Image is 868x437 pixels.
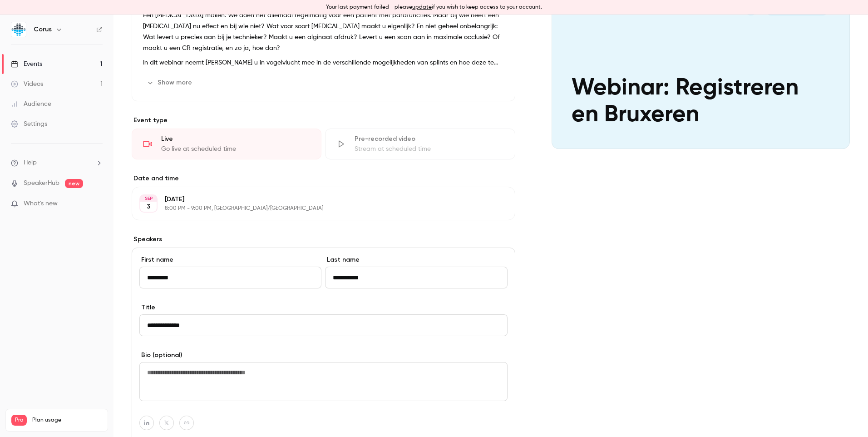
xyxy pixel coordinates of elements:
[147,202,150,211] p: 3
[325,129,515,159] div: Pre-recorded videoStream at scheduled time
[143,10,504,54] p: Een [MEDICAL_DATA] maken. We doen het allemaal regelmatig voor een patiënt met parafuncties. Maar...
[325,255,507,264] label: Last name
[132,129,321,159] div: LiveGo live at scheduled time
[24,199,58,209] span: What's new
[11,79,43,89] div: Videos
[139,255,321,264] label: First name
[32,417,102,424] span: Plan usage
[132,174,515,183] label: Date and time
[132,116,515,125] p: Event type
[165,195,467,204] p: [DATE]
[11,415,27,426] span: Pro
[11,99,51,109] div: Audience
[161,144,310,154] div: Go live at scheduled time
[161,134,310,144] div: Live
[11,22,26,37] img: Corus
[143,57,504,68] p: In dit webinar neemt [PERSON_NAME] u in vogelvlucht mee in de verschillende mogelijkheden van spl...
[165,205,467,212] p: 8:00 PM - 9:00 PM, [GEOGRAPHIC_DATA]/[GEOGRAPHIC_DATA]
[11,158,103,168] li: help-dropdown-opener
[143,75,197,90] button: Show more
[11,60,42,69] div: Events
[355,144,503,154] div: Stream at scheduled time
[132,235,515,244] label: Speakers
[24,158,37,168] span: Help
[355,134,503,144] div: Pre-recorded video
[326,3,542,11] p: Your last payment failed - please if you wish to keep access to your account.
[139,303,508,312] label: Title
[139,351,508,360] label: Bio (optional)
[65,179,83,188] span: new
[140,195,157,202] div: SEP
[24,179,59,188] a: SpeakerHub
[412,3,432,11] button: update
[11,119,47,129] div: Settings
[34,25,52,34] h6: Corus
